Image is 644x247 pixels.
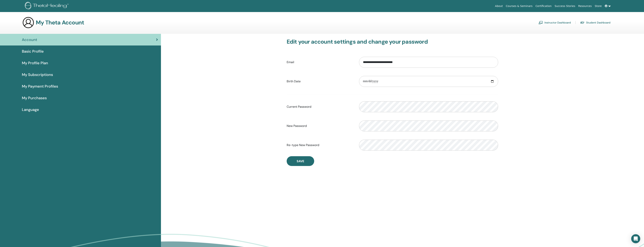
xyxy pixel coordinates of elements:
[22,107,39,112] span: Language
[493,3,504,10] a: About
[631,234,640,243] div: Open Intercom Messenger
[580,21,585,24] img: graduation-cap.svg
[284,59,356,66] label: Email
[504,3,534,10] a: Courses & Seminars
[22,17,34,29] img: generic-user-icon.jpg
[25,2,70,10] img: logo.png
[534,3,553,10] a: Certification
[22,95,47,101] span: My Purchases
[287,38,498,45] h3: Edit your account settings and change your password
[580,20,610,26] a: Student Dashboard
[553,3,577,10] a: Success Stories
[284,103,356,110] label: Current Password
[287,156,314,166] button: Save
[22,60,48,66] span: My Profile Plan
[22,37,37,42] span: Account
[284,122,356,130] label: New Password
[284,78,356,85] label: Birth Date
[297,159,304,163] span: Save
[22,72,53,77] span: My Subscriptions
[36,19,84,26] h3: My Theta Account
[22,48,44,54] span: Basic Profile
[593,3,603,10] a: Store
[538,21,543,24] img: chalkboard-teacher.svg
[284,142,356,149] label: Re-type New Password
[538,20,571,26] a: Instructor Dashboard
[22,83,58,89] span: My Payment Profiles
[577,3,593,10] a: Resources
